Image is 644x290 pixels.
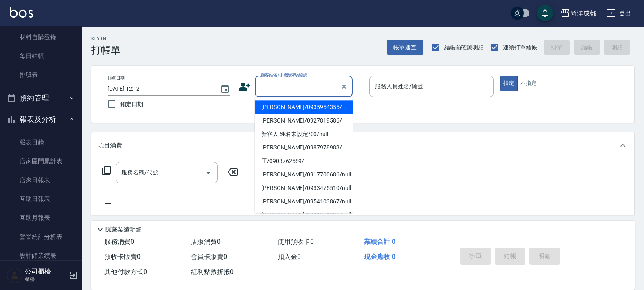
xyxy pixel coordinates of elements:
a: 店家日報表 [3,171,78,190]
button: save [537,5,553,21]
a: 材料自購登錄 [3,28,78,47]
li: [PERSON_NAME]/0933475510/null [255,181,353,195]
input: YYYY/MM/DD hh:mm [108,82,212,96]
button: 報表及分析 [3,109,78,130]
img: Person [7,267,23,283]
a: 排班表 [3,65,78,84]
button: Open [202,166,215,179]
span: 使用預收卡 0 [278,238,314,245]
span: 店販消費 0 [191,238,221,245]
span: 現金應收 0 [364,253,395,261]
label: 顧客姓名/手機號碼/編號 [260,72,307,78]
li: [PERSON_NAME]/0927819586/ [255,114,353,127]
a: 報表目錄 [3,133,78,152]
button: 帳單速查 [387,40,423,55]
button: 不指定 [517,76,540,91]
span: 預收卡販賣 0 [104,253,141,261]
li: [PERSON_NAME]/0954103867/null [255,195,353,208]
label: 帳單日期 [108,75,125,81]
h5: 公司櫃檯 [25,268,66,276]
li: [PERSON_NAME]/0987978983/ [255,141,353,154]
p: 項目消費 [98,141,122,150]
span: 連續打單結帳 [503,43,537,52]
h3: 打帳單 [91,45,121,56]
a: 營業統計分析表 [3,228,78,246]
p: 櫃檯 [25,276,66,283]
button: 登出 [603,6,634,21]
li: 王/0903762589/ [255,154,353,168]
span: 結帳前確認明細 [444,43,484,52]
a: 互助日報表 [3,190,78,208]
button: 預約管理 [3,87,78,109]
span: 鎖定日期 [120,100,143,109]
a: 設計師業績表 [3,246,78,265]
div: 尚洋成都 [570,8,596,18]
img: Logo [10,7,33,18]
h2: Key In [91,36,121,41]
a: 每日結帳 [3,47,78,65]
button: Choose date, selected date is 2025-09-19 [215,79,235,99]
li: [PERSON_NAME]/0935954355/ [255,100,353,114]
span: 服務消費 0 [104,238,134,245]
li: [PERSON_NAME]/0981851085/null [255,208,353,222]
span: 紅利點數折抵 0 [191,268,234,276]
button: 指定 [500,76,518,91]
a: 互助月報表 [3,208,78,227]
button: 尚洋成都 [557,5,600,22]
li: [PERSON_NAME]/0917700686/null [255,168,353,181]
span: 會員卡販賣 0 [191,253,227,261]
li: 新客人 姓名未設定/00/null [255,127,353,141]
span: 業績合計 0 [364,238,395,245]
span: 扣入金 0 [278,253,301,261]
div: 項目消費 [91,132,634,158]
button: Clear [338,81,350,92]
span: 其他付款方式 0 [104,268,147,276]
p: 隱藏業績明細 [105,225,142,234]
a: 店家區間累計表 [3,152,78,171]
